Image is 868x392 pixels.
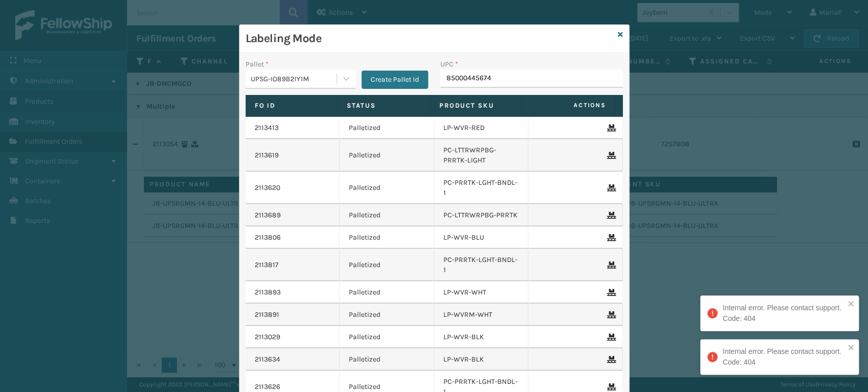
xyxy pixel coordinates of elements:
[607,234,613,241] i: Remove From Pallet
[255,123,279,133] a: 2113413
[434,172,529,204] td: PC-PRRTK-LGHT-BNDL-1
[434,249,529,281] td: PC-PRRTK-LGHT-BNDL-1
[255,101,328,110] label: Fo Id
[607,124,613,132] i: Remove From Pallet
[434,139,529,172] td: PC-LTTRWRPBG-PRRTK-LIGHT
[525,97,612,114] span: Actions
[347,101,421,110] label: Status
[607,152,613,159] i: Remove From Pallet
[340,204,434,226] td: Palletized
[246,59,268,70] label: Pallet
[607,212,613,219] i: Remove From Pallet
[340,281,434,304] td: Palletized
[439,101,513,110] label: Product SKU
[434,204,529,226] td: PC-LTTRWRPBG-PRRTK
[340,304,434,326] td: Palletized
[340,249,434,281] td: Palletized
[848,300,855,309] button: close
[434,226,529,249] td: LP-WVR-BLU
[340,326,434,348] td: Palletized
[362,71,428,89] button: Create Pallet Id
[340,348,434,371] td: Palletized
[340,172,434,204] td: Palletized
[607,184,613,191] i: Remove From Pallet
[434,117,529,139] td: LP-WVR-RED
[255,183,280,193] a: 2113620
[723,303,845,324] div: Internal error. Please contact support. Code: 404
[607,311,613,318] i: Remove From Pallet
[440,59,458,70] label: UPC
[723,346,845,368] div: Internal error. Please contact support. Code: 404
[255,332,280,342] a: 2113029
[246,31,614,46] h3: Labeling Mode
[607,289,613,296] i: Remove From Pallet
[607,383,613,390] i: Remove From Pallet
[848,343,855,353] button: close
[255,287,281,298] a: 2113893
[340,226,434,249] td: Palletized
[434,348,529,371] td: LP-WVR-BLK
[255,260,279,270] a: 2113817
[255,233,281,243] a: 2113806
[607,356,613,363] i: Remove From Pallet
[434,304,529,326] td: LP-WVRM-WHT
[340,117,434,139] td: Palletized
[255,210,281,220] a: 2113689
[434,281,529,304] td: LP-WVR-WHT
[251,74,338,84] div: UPSG-IO89B2IY1M
[434,326,529,348] td: LP-WVR-BLK
[255,310,279,320] a: 2113891
[607,262,613,269] i: Remove From Pallet
[607,334,613,341] i: Remove From Pallet
[340,139,434,172] td: Palletized
[255,354,280,365] a: 2113634
[255,150,279,160] a: 2113619
[255,382,280,392] a: 2113626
